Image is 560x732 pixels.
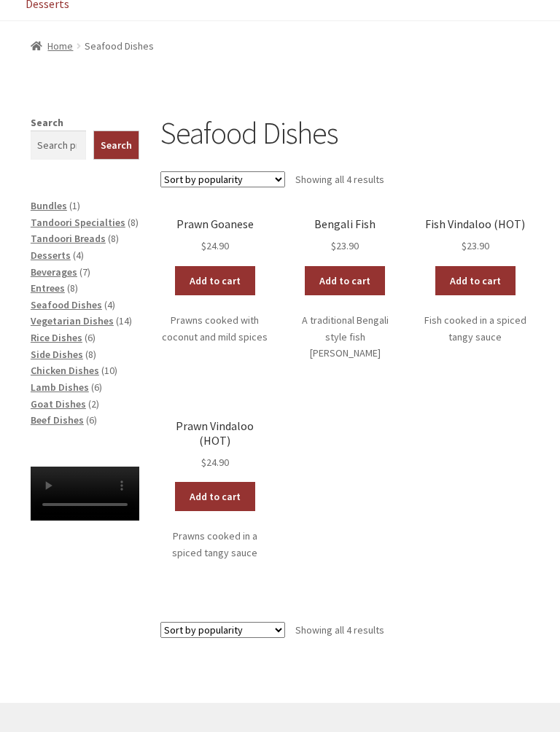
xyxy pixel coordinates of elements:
[160,114,529,152] h1: Seafood Dishes
[73,38,84,55] span: /
[31,348,83,361] a: Side Dishes
[31,249,71,262] a: Desserts
[107,298,112,311] span: 4
[31,116,63,129] label: Search
[305,266,385,295] a: Add to cart: “Bengali Fish”
[160,217,269,254] a: Prawn Goanese $24.90
[76,249,81,262] span: 4
[421,217,529,231] h2: Fish Vindaloo (HOT)
[31,281,65,295] a: Entrees
[104,364,114,377] span: 10
[87,331,93,344] span: 6
[94,381,99,394] span: 6
[70,281,75,295] span: 8
[160,419,269,448] h2: Prawn Vindaloo (HOT)
[82,265,87,279] span: 7
[201,239,206,252] span: $
[462,239,489,252] bdi: 23.90
[462,239,467,252] span: $
[201,456,229,469] bdi: 24.90
[31,364,99,377] a: Chicken Dishes
[119,314,129,327] span: 14
[160,312,269,345] p: Prawns cooked with coconut and mild spices
[31,216,125,229] a: Tandoori Specialties
[91,397,96,410] span: 2
[31,38,529,55] nav: breadcrumbs
[331,239,336,252] span: $
[331,239,359,252] bdi: 23.90
[291,217,400,254] a: Bengali Fish $23.90
[160,171,285,187] select: Shop order
[111,232,116,245] span: 8
[175,266,255,295] a: Add to cart: “Prawn Goanese”
[31,381,89,394] a: Lamb Dishes
[175,482,255,511] a: Add to cart: “Prawn Vindaloo (HOT)”
[295,168,384,191] p: Showing all 4 results
[291,312,400,362] p: A traditional Bengali style fish [PERSON_NAME]
[31,131,86,160] input: Search products…
[291,217,400,231] h2: Bengali Fish
[160,622,285,638] select: Shop order
[31,39,74,52] a: Home
[421,312,529,345] p: Fish cooked in a spiced tangy sauce
[201,456,206,469] span: $
[31,298,102,311] a: Seafood Dishes
[88,348,93,361] span: 8
[31,199,67,212] a: Bundles
[31,314,114,327] a: Vegetarian Dishes
[201,239,229,252] bdi: 24.90
[89,413,94,427] span: 6
[435,266,516,295] a: Add to cart: “Fish Vindaloo (HOT)”
[131,216,136,229] span: 8
[31,331,82,344] a: Rice Dishes
[421,217,529,254] a: Fish Vindaloo (HOT) $23.90
[160,528,269,561] p: Prawns cooked in a spiced tangy sauce
[31,265,77,279] a: Beverages
[31,232,106,245] a: Tandoori Breads
[160,217,269,231] h2: Prawn Goanese
[72,199,77,212] span: 1
[31,413,84,427] a: Beef Dishes
[160,419,269,470] a: Prawn Vindaloo (HOT) $24.90
[93,131,139,160] button: Search
[31,397,86,410] a: Goat Dishes
[295,619,384,642] p: Showing all 4 results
